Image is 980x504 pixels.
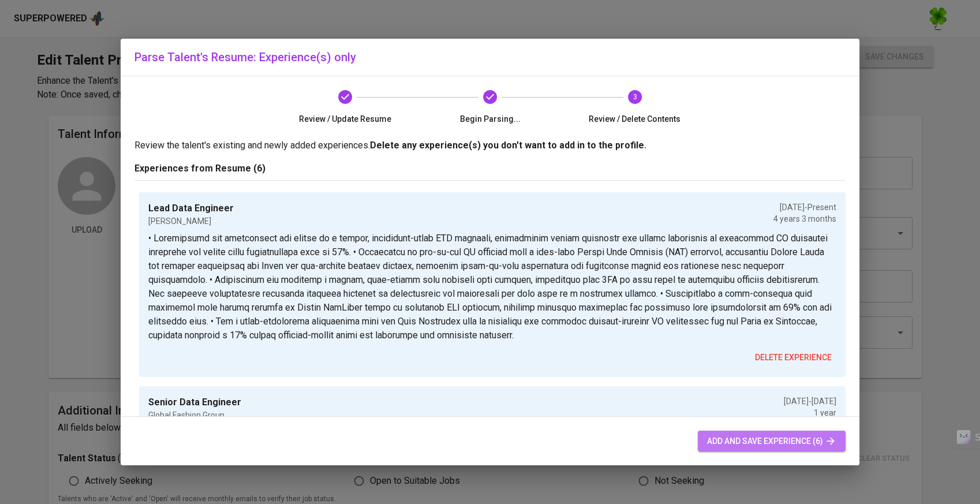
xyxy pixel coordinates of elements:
p: Experiences from Resume (6) [134,162,846,176]
span: add and save experience (6) [707,434,836,449]
p: Lead Data Engineer [148,201,234,215]
p: Senior Data Engineer [148,395,241,409]
p: Review the talent's existing and newly added experiences. [134,139,846,152]
p: [PERSON_NAME] [148,215,234,227]
p: 4 years 3 months [773,213,836,225]
button: delete experience [750,347,836,368]
span: delete experience [755,350,832,365]
p: 1 year [784,407,836,419]
p: [DATE] - Present [773,201,836,213]
span: Review / Delete Contents [567,113,702,125]
h6: Parse Talent's Resume: Experience(s) only [134,48,846,66]
span: Review / Update Resume [278,113,413,125]
p: Global Fashion Group [148,409,241,421]
span: Begin Parsing... [422,113,558,125]
button: add and save experience (6) [698,431,846,452]
p: • Loremipsumd sit ametconsect adi elitse do e tempor, incididunt-utlab ETD magnaali, enimadminim ... [148,232,836,342]
b: Delete any experience(s) you don't want to add in to the profile. [370,140,646,151]
p: [DATE] - [DATE] [784,395,836,407]
text: 3 [633,93,637,101]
